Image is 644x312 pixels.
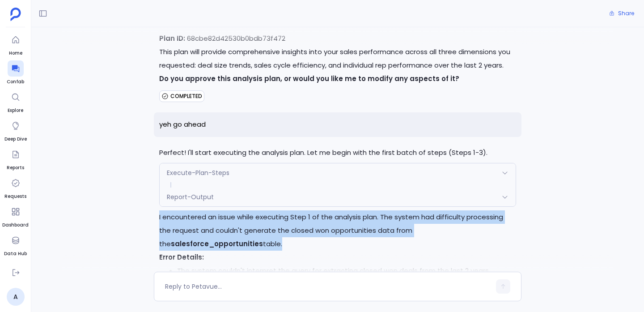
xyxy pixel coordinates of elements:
[7,60,24,85] a: Confab
[4,250,27,257] span: Data Hub
[4,232,27,257] a: Data Hub
[170,93,202,100] span: COMPLETED
[4,175,26,200] a: Requests
[8,89,24,114] a: Explore
[7,78,24,85] span: Confab
[7,164,24,171] span: Reports
[618,10,634,17] span: Share
[10,8,21,21] img: petavue logo
[4,118,27,143] a: Deep Dive
[159,74,459,83] strong: Do you approve this analysis plan, or would you like me to modify any aspects of it?
[167,168,229,177] span: Execute-Plan-Steps
[5,261,26,286] a: Settings
[8,32,24,57] a: Home
[2,204,29,229] a: Dashboard
[159,252,204,262] strong: Error Details:
[171,239,263,248] strong: salesforce_opportunities
[4,136,27,143] span: Deep Dive
[159,146,516,159] p: Perfect! I'll start executing the analysis plan. Let me begin with the first batch of steps (Step...
[4,193,26,200] span: Requests
[604,7,640,20] button: Share
[159,210,516,251] p: I encountered an issue while executing Step 1 of the analysis plan. The system had difficulty pro...
[8,50,24,57] span: Home
[8,107,24,114] span: Explore
[159,45,516,72] p: This plan will provide comprehensive insights into your sales performance across all three dimens...
[7,288,25,306] a: A
[154,112,521,137] p: yeh go ahead
[2,222,29,229] span: Dashboard
[167,192,214,201] span: Report-Output
[7,146,24,171] a: Reports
